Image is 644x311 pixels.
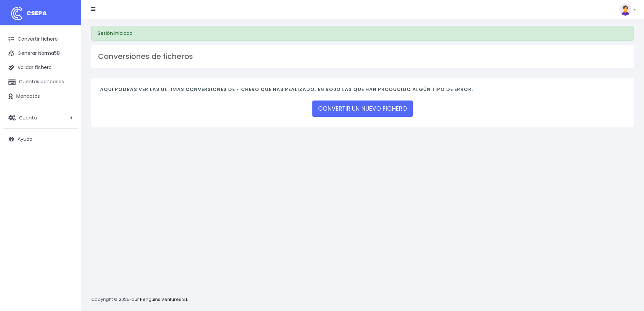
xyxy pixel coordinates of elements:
a: Four Penguins Ventures S.L. [129,296,189,303]
div: Sesión iniciada. [91,26,634,41]
p: Copyright © 2025 . [91,296,190,303]
a: Generar Norma58 [3,46,78,61]
h4: Aquí podrás ver las últimas conversiones de fichero que has realizado. En rojo las que han produc... [100,87,625,96]
span: Ayuda [18,136,32,142]
span: CSEPA [26,9,47,17]
img: profile [619,3,631,16]
img: logo [8,5,25,22]
h3: Conversiones de ficheros [98,52,627,61]
a: Ayuda [3,132,78,146]
span: Cuenta [19,114,37,121]
a: Mandatos [3,89,78,104]
a: Convertir fichero [3,32,78,46]
a: Cuentas bancarias [3,75,78,89]
a: CONVERTIR UN NUEVO FICHERO [312,101,413,117]
a: Validar fichero [3,61,78,75]
a: Cuenta [3,111,78,125]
